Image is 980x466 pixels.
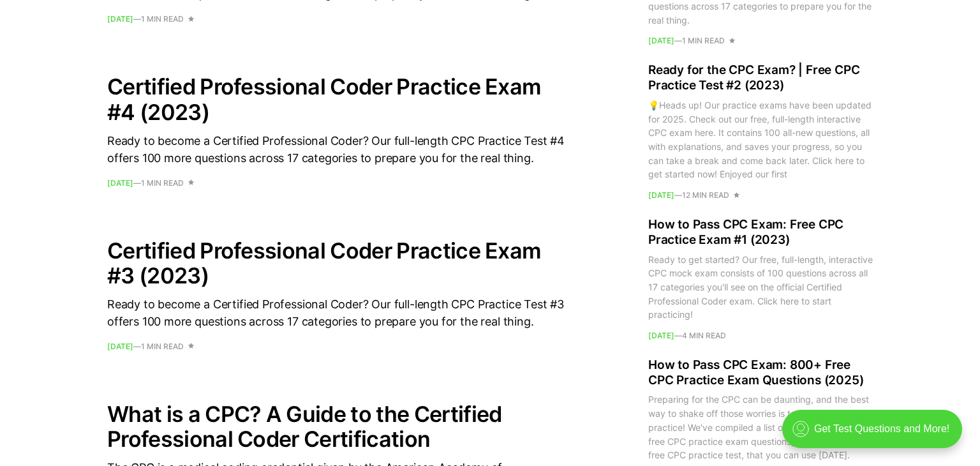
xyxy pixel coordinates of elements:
[648,192,873,199] footer: —
[107,179,567,187] footer: —
[648,190,674,200] time: [DATE]
[107,296,567,330] div: Ready to become a Certified Professional Coder? Our full-length CPC Practice Test #3 offers 100 m...
[648,38,873,45] footer: —
[107,343,567,350] footer: —
[648,63,873,94] h2: Ready for the CPC Exam? | Free CPC Practice Test #2 (2023)
[141,343,184,350] span: 1 min read
[107,238,567,288] h2: Certified Professional Coder Practice Exam #3 (2023)
[648,217,873,248] h2: How to Pass CPC Exam: Free CPC Practice Exam #1 (2023)
[682,38,725,45] span: 1 min read
[648,331,674,340] time: [DATE]
[107,402,567,451] h2: What is a CPC? A Guide to the Certified Professional Coder Certification
[141,15,184,23] span: 1 min read
[107,74,567,186] a: Certified Professional Coder Practice Exam #4 (2023) Ready to become a Certified Professional Cod...
[648,357,873,388] h2: How to Pass CPC Exam: 800+ Free CPC Practice Exam Questions (2025)
[648,332,873,340] footer: —
[107,15,567,23] footer: —
[648,36,674,46] time: [DATE]
[682,332,726,340] span: 4 min read
[107,238,567,350] a: Certified Professional Coder Practice Exam #3 (2023) Ready to become a Certified Professional Cod...
[107,342,133,351] time: [DATE]
[648,393,873,462] div: Preparing for the CPC can be daunting, and the best way to shake off those worries is to get some...
[648,253,873,322] div: Ready to get started? Our free, full-length, interactive CPC mock exam consists of 100 questions ...
[648,98,873,181] div: 💡Heads up! Our practice exams have been updated for 2025. Check out our free, full-length interac...
[107,74,567,124] h2: Certified Professional Coder Practice Exam #4 (2023)
[682,192,729,199] span: 12 min read
[107,132,567,167] div: Ready to become a Certified Professional Coder? Our full-length CPC Practice Test #4 offers 100 m...
[141,179,184,187] span: 1 min read
[648,63,873,200] a: Ready for the CPC Exam? | Free CPC Practice Test #2 (2023) 💡Heads up! Our practice exams have bee...
[648,217,873,340] a: How to Pass CPC Exam: Free CPC Practice Exam #1 (2023) Ready to get started? Our free, full-lengt...
[771,403,980,466] iframe: portal-trigger
[107,178,133,188] time: [DATE]
[107,14,133,24] time: [DATE]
